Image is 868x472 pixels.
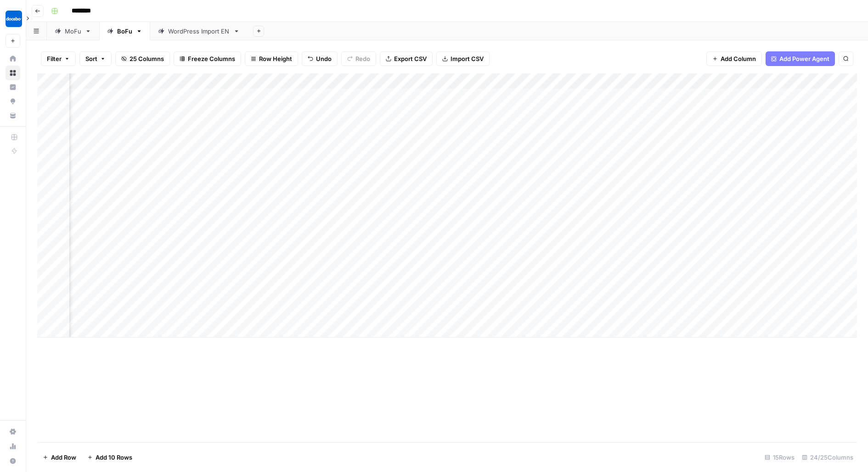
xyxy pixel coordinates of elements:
div: 24/25 Columns [798,450,857,465]
div: BoFu [117,27,132,36]
a: Settings [6,424,20,439]
a: Opportunities [6,94,20,109]
button: Add 10 Rows [82,450,138,465]
button: Row Height [245,51,298,66]
button: 25 Columns [115,51,170,66]
button: Workspace: Docebo [6,7,20,30]
span: Row Height [259,54,292,63]
a: BoFu [99,22,150,40]
span: Add Row [51,453,76,462]
button: Add Power Agent [766,51,835,66]
img: Docebo Logo [6,11,22,27]
span: 25 Columns [130,54,164,63]
span: Undo [316,54,332,63]
span: Export CSV [394,54,427,63]
button: Export CSV [380,51,433,66]
span: Freeze Columns [188,54,235,63]
button: Sort [79,51,112,66]
a: Home [6,51,20,66]
button: Help + Support [6,454,20,468]
a: Insights [6,80,20,94]
div: WordPress Import EN [168,27,230,36]
button: Freeze Columns [174,51,241,66]
a: WordPress Import EN [150,22,248,40]
span: Add 10 Rows [96,453,132,462]
span: Add Power Agent [779,54,829,63]
span: Add Column [721,54,756,63]
span: Import CSV [451,54,484,63]
div: MoFu [65,27,81,36]
a: Usage [6,439,20,454]
button: Add Row [37,450,82,465]
button: Redo [341,51,376,66]
a: Your Data [6,108,20,123]
button: Filter [41,51,76,66]
div: 15 Rows [761,450,798,465]
button: Import CSV [436,51,490,66]
button: Add Column [706,51,762,66]
span: Filter [47,54,62,63]
span: Sort [85,54,97,63]
span: Redo [355,54,370,63]
a: MoFu [47,22,99,40]
a: Browse [6,66,20,80]
button: Undo [302,51,338,66]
